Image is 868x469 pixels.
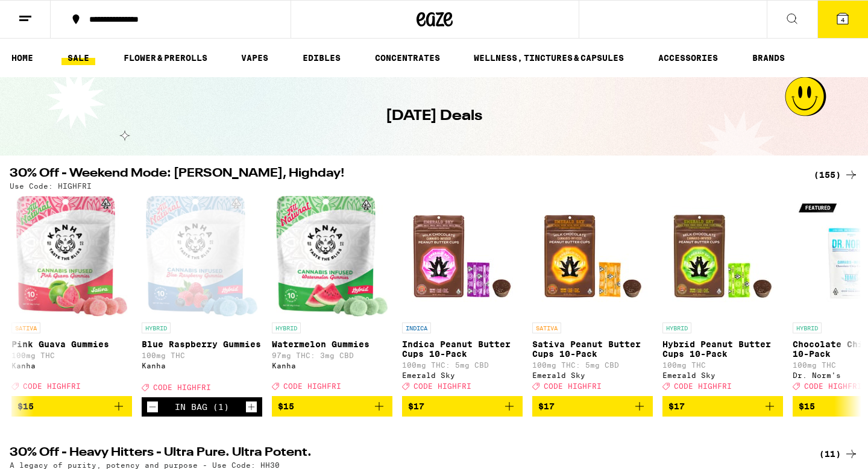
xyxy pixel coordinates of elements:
[468,51,630,65] a: WELLNESS, TINCTURES & CAPSULES
[532,396,653,417] button: Add to bag
[662,323,691,333] p: HYBRID
[402,396,523,417] button: Add to bag
[662,396,783,417] button: Add to bag
[272,339,392,349] p: Watermelon Gummies
[297,51,347,65] a: EDIBLES
[369,51,446,65] a: CONCENTRATES
[175,402,229,412] div: In Bag (1)
[235,51,274,65] a: VAPES
[819,447,858,461] a: (11)
[746,51,791,65] a: BRANDS
[10,182,92,190] p: Use Code: HIGHFRI
[17,401,34,411] span: $15
[11,196,132,396] a: Open page for Pink Guava Gummies from Kanha
[11,351,132,359] p: 100mg THC
[817,1,868,38] button: 4
[402,371,523,379] div: Emerald Sky
[5,51,39,65] a: HOME
[16,196,128,316] img: Kanha - Pink Guava Gummies
[799,401,815,411] span: $15
[662,339,783,359] p: Hybrid Peanut Butter Cups 10-Pack
[662,196,783,396] a: Open page for Hybrid Peanut Butter Cups 10-Pack from Emerald Sky
[408,401,424,411] span: $17
[532,339,653,359] p: Sativa Peanut Butter Cups 10-Pack
[841,16,844,24] span: 4
[804,382,862,390] span: CODE HIGHFRI
[283,382,341,390] span: CODE HIGHFRI
[146,401,159,413] button: Decrement
[532,196,653,316] img: Emerald Sky - Sativa Peanut Butter Cups 10-Pack
[11,323,40,333] p: SATIVA
[142,339,262,349] p: Blue Raspberry Gummies
[793,323,822,333] p: HYBRID
[662,371,783,379] div: Emerald Sky
[662,361,783,369] p: 100mg THC
[414,382,471,390] span: CODE HIGHFRI
[10,447,799,461] h2: 30% Off - Heavy Hitters - Ultra Pure. Ultra Potent.
[544,382,602,390] span: CODE HIGHFRI
[652,51,724,65] a: ACCESSORIES
[538,401,555,411] span: $17
[662,196,783,316] img: Emerald Sky - Hybrid Peanut Butter Cups 10-Pack
[11,396,132,417] button: Add to bag
[245,401,257,413] button: Increment
[272,196,392,396] a: Open page for Watermelon Gummies from Kanha
[668,401,685,411] span: $17
[10,168,799,182] h2: 30% Off - Weekend Mode: [PERSON_NAME], Highday!
[142,362,262,370] div: Kanha
[402,361,523,369] p: 100mg THC: 5mg CBD
[272,362,392,370] div: Kanha
[532,371,653,379] div: Emerald Sky
[402,323,431,333] p: INDICA
[153,383,211,391] span: CODE HIGHFRI
[532,196,653,396] a: Open page for Sativa Peanut Butter Cups 10-Pack from Emerald Sky
[142,323,171,333] p: HYBRID
[272,323,301,333] p: HYBRID
[402,339,523,359] p: Indica Peanut Butter Cups 10-Pack
[402,196,523,396] a: Open page for Indica Peanut Butter Cups 10-Pack from Emerald Sky
[532,323,561,333] p: SATIVA
[23,382,81,390] span: CODE HIGHFRI
[142,351,262,359] p: 100mg THC
[402,196,523,316] img: Emerald Sky - Indica Peanut Butter Cups 10-Pack
[272,351,392,359] p: 97mg THC: 3mg CBD
[10,461,280,469] p: A legacy of purity, potency and purpose - Use Code: HH30
[814,168,858,182] a: (155)
[118,51,213,65] a: FLOWER & PREROLLS
[142,196,262,397] a: Open page for Blue Raspberry Gummies from Kanha
[532,361,653,369] p: 100mg THC: 5mg CBD
[674,382,732,390] span: CODE HIGHFRI
[7,8,87,18] span: Hi. Need any help?
[61,51,95,65] a: SALE
[11,339,132,349] p: Pink Guava Gummies
[11,362,132,370] div: Kanha
[386,106,482,127] h1: [DATE] Deals
[276,196,389,316] img: Kanha - Watermelon Gummies
[278,401,294,411] span: $15
[272,396,392,417] button: Add to bag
